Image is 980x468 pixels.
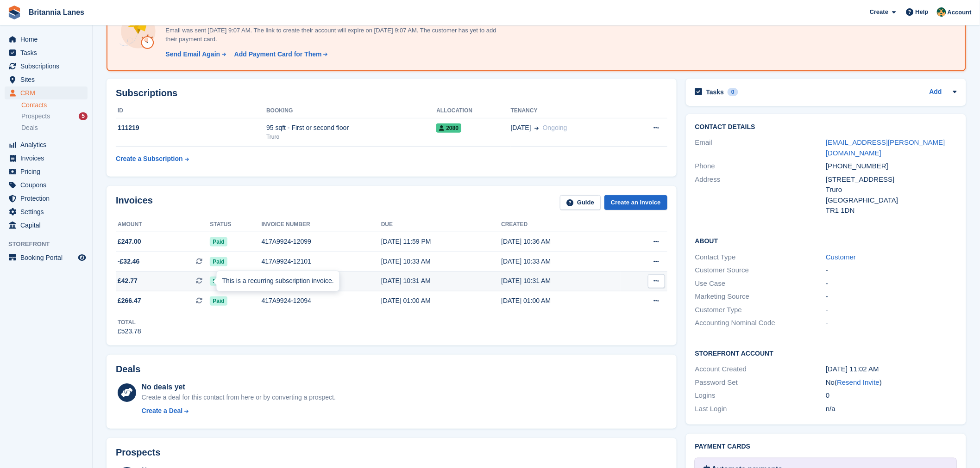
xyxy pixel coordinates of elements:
span: -£32.46 [118,257,139,266]
th: Due [381,217,501,232]
div: [STREET_ADDRESS] [826,174,957,185]
span: Paid [210,257,227,266]
a: Customer [826,253,856,261]
span: Storefront [8,240,92,249]
th: Invoice number [262,217,381,232]
span: Create [870,7,888,17]
div: [DATE] 10:36 AM [501,237,621,246]
div: Create a Deal [142,406,183,416]
a: Create a Subscription [116,150,189,167]
h2: Tasks [706,88,724,96]
div: - [826,305,957,315]
div: Account Created [695,364,826,375]
div: Email [695,137,826,158]
div: [GEOGRAPHIC_DATA] [826,195,957,206]
span: Paid [210,237,227,246]
a: Guide [560,195,601,210]
div: Create a deal for this contact from here or by converting a prospect. [142,393,336,402]
a: menu [5,73,88,86]
span: Settings [20,205,76,218]
div: Truro [266,133,436,141]
a: Add [930,87,942,98]
span: Pricing [20,165,76,178]
span: [DATE] [511,123,531,133]
div: Create a Subscription [116,154,183,164]
div: Total [118,318,141,326]
span: Capital [20,219,76,232]
th: Tenancy [511,104,628,118]
div: No deals yet [142,382,336,393]
span: Account [948,8,972,17]
div: [DATE] 11:59 PM [381,237,501,246]
div: 417A9924-12101 [262,257,381,266]
a: menu [5,205,88,218]
div: 5 [79,112,88,120]
div: Logins [695,390,826,401]
div: £523.78 [118,326,141,336]
span: Booking Portal [20,251,76,264]
span: 2080 [436,123,461,133]
h2: Subscriptions [116,88,667,99]
a: Preview store [76,252,88,263]
a: menu [5,138,88,151]
div: TR1 1DN [826,205,957,216]
span: Tasks [20,46,76,59]
a: Deals [21,123,88,133]
div: [DATE] 11:02 AM [826,364,957,375]
div: 111219 [116,123,266,133]
th: Amount [116,217,210,232]
div: Use Case [695,278,826,289]
div: 0 [826,390,957,401]
p: Email was sent [DATE] 9:07 AM. The link to create their account will expire on [DATE] 9:07 AM. Th... [162,26,509,44]
div: 0 [728,88,738,96]
span: Subscriptions [20,60,76,73]
div: Marketing Source [695,291,826,302]
span: Analytics [20,138,76,151]
span: CRM [20,86,76,99]
div: Address [695,174,826,216]
div: No [826,377,957,388]
div: Password Set [695,377,826,388]
th: Allocation [436,104,510,118]
div: [DATE] 10:33 AM [381,257,501,266]
a: menu [5,60,88,73]
span: Ongoing [543,124,567,131]
a: [EMAIL_ADDRESS][PERSON_NAME][DOMAIN_NAME] [826,138,945,157]
span: Invoices [20,152,76,165]
a: menu [5,179,88,191]
img: Nathan Kellow [937,7,946,17]
div: - [826,265,957,276]
a: Contacts [21,101,88,110]
h2: Storefront Account [695,348,957,357]
span: ( ) [835,378,882,386]
a: menu [5,152,88,165]
div: n/a [826,404,957,414]
a: Add Payment Card for Them [231,49,329,59]
a: menu [5,86,88,99]
span: £42.77 [118,276,138,286]
div: Last Login [695,404,826,414]
div: Contact Type [695,252,826,263]
div: [DATE] 01:00 AM [381,296,501,306]
div: Accounting Nominal Code [695,318,826,328]
h2: Payment cards [695,443,957,450]
div: Truro [826,185,957,195]
span: Coupons [20,179,76,191]
a: menu [5,165,88,178]
div: [DATE] 10:33 AM [501,257,621,266]
a: menu [5,33,88,46]
h2: Contact Details [695,123,957,131]
div: [PHONE_NUMBER] [826,161,957,172]
div: Add Payment Card for Them [234,49,322,59]
div: 95 sqft - First or second floor [266,123,436,133]
a: Prospects 5 [21,111,88,121]
span: Sites [20,73,76,86]
a: menu [5,219,88,232]
a: menu [5,192,88,205]
span: Protection [20,192,76,205]
a: menu [5,251,88,264]
div: - [826,278,957,289]
h2: About [695,236,957,245]
span: Prospects [21,112,50,121]
a: Resend Invite [837,378,880,386]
